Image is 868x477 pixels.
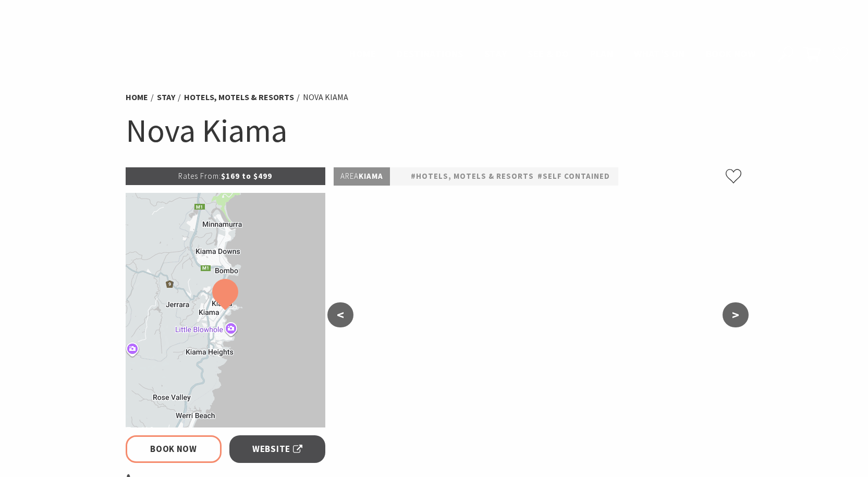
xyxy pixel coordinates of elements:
[528,47,569,60] span: See & Do
[634,47,685,60] span: What’s On
[334,167,390,186] p: Kiama
[178,171,221,181] span: Rates From:
[126,167,326,185] p: $169 to $499
[349,47,376,60] span: Home
[723,302,749,327] button: >
[126,109,743,152] h1: Nova Kiama
[339,46,766,63] nav: Main Menu
[126,435,222,463] a: Book Now
[706,47,755,60] span: Book now
[340,171,359,181] span: Area
[252,442,302,456] span: Website
[411,170,534,183] a: #Hotels, Motels & Resorts
[229,435,326,463] a: Website
[537,170,610,183] a: #Self Contained
[590,47,614,60] span: Plan
[484,47,507,60] span: Stay
[327,302,353,327] button: <
[397,47,463,60] span: Destinations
